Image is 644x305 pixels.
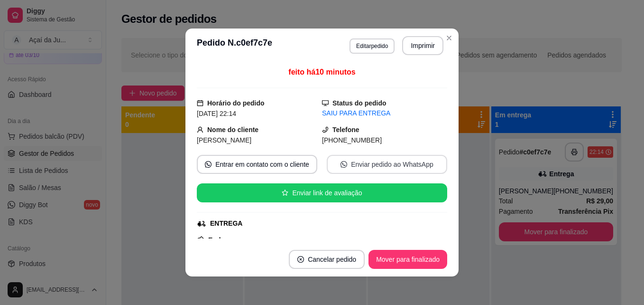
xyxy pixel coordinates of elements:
span: whats-app [205,161,212,168]
span: feito há 10 minutos [288,68,355,76]
button: Close [442,30,457,46]
span: whats-app [340,161,347,168]
button: Mover para finalizado [368,250,447,269]
span: pushpin [197,236,204,243]
span: desktop [322,100,329,106]
span: calendar [197,100,203,106]
span: [DATE] 22:14 [197,110,236,117]
h3: Pedido N. c0ef7c7e [197,36,272,55]
strong: Telefone [332,126,359,133]
div: ENTREGA [210,219,242,229]
span: phone [322,126,329,133]
span: close-circle [297,256,304,263]
button: whats-appEnviar pedido ao WhatsApp [327,155,447,174]
strong: Horário do pedido [207,99,265,107]
span: star [282,190,288,196]
strong: Status do pedido [332,99,386,107]
strong: Endereço [208,236,239,244]
button: whats-appEntrar em contato com o cliente [197,155,317,174]
button: close-circleCancelar pedido [289,250,365,269]
span: user [197,126,203,133]
div: SAIU PARA ENTREGA [322,108,447,118]
span: [PHONE_NUMBER] [322,136,382,144]
button: Editarpedido [350,38,395,54]
span: [PERSON_NAME] [197,136,251,144]
button: starEnviar link de avaliação [197,183,447,202]
button: Imprimir [402,36,443,55]
strong: Nome do cliente [207,126,258,133]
